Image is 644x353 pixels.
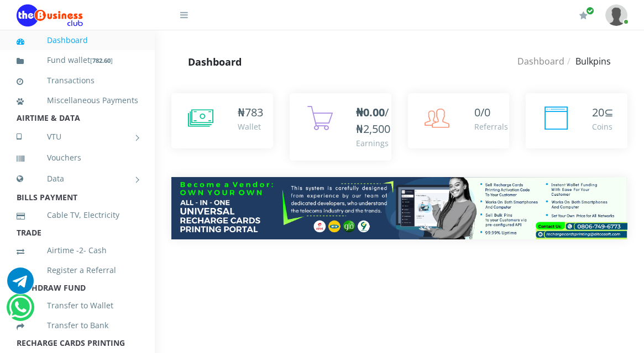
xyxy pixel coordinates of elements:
[356,105,390,136] span: /₦2,500
[474,121,508,132] div: Referrals
[17,165,138,192] a: Data
[605,4,627,26] img: User
[238,104,263,121] div: ₦
[474,105,490,120] span: 0/0
[7,276,34,294] a: Chat for support
[356,105,385,120] b: ₦0.00
[92,56,111,65] b: 782.60
[592,105,604,120] span: 20
[17,47,138,73] a: Fund wallet[782.60]
[17,4,83,26] img: Logo
[579,11,588,20] i: Renew/Upgrade Subscription
[17,238,138,263] a: Airtime -2- Cash
[171,177,627,239] img: multitenant_rcp.png
[17,202,138,228] a: Cable TV, Electricity
[592,121,614,132] div: Coins
[408,93,510,148] a: 0/0 Referrals
[17,293,138,318] a: Transfer to Wallet
[17,123,138,151] a: VTU
[90,56,113,65] small: [ ]
[188,55,242,68] strong: Dashboard
[9,302,32,320] a: Chat for support
[517,55,564,67] a: Dashboard
[245,105,263,120] span: 783
[17,68,138,93] a: Transactions
[356,137,390,149] div: Earnings
[290,93,391,161] a: ₦0.00/₦2,500 Earnings
[17,88,138,113] a: Miscellaneous Payments
[17,145,138,170] a: Vouchers
[171,93,273,148] a: ₦783 Wallet
[17,28,138,53] a: Dashboard
[592,104,614,121] div: ⊆
[17,313,138,338] a: Transfer to Bank
[586,7,594,15] span: Renew/Upgrade Subscription
[238,121,263,132] div: Wallet
[564,55,611,68] li: Bulkpins
[17,258,138,283] a: Register a Referral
